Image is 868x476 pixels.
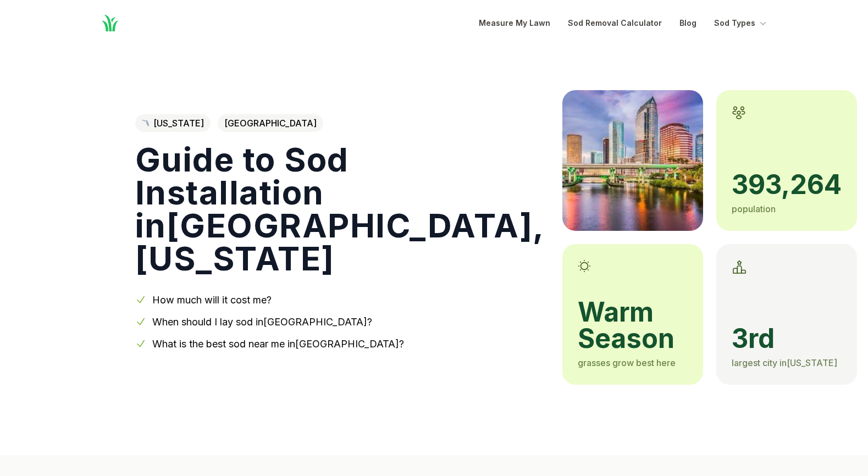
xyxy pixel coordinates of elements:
[218,114,323,132] span: [GEOGRAPHIC_DATA]
[135,114,211,132] a: [US_STATE]
[732,171,842,198] span: 393,264
[135,143,545,275] h1: Guide to Sod Installation in [GEOGRAPHIC_DATA] , [US_STATE]
[732,203,776,214] span: population
[732,325,842,352] span: 3rd
[714,16,769,30] button: Sod Types
[562,90,703,231] img: A picture of Tampa
[578,357,676,368] span: grasses grow best here
[152,316,372,328] a: When should I lay sod in[GEOGRAPHIC_DATA]?
[732,357,837,368] span: largest city in [US_STATE]
[578,299,688,352] span: warm season
[142,120,149,127] img: Florida state outline
[568,16,662,30] a: Sod Removal Calculator
[679,16,696,30] a: Blog
[152,294,272,306] a: How much will it cost me?
[479,16,550,30] a: Measure My Lawn
[152,338,404,350] a: What is the best sod near me in[GEOGRAPHIC_DATA]?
